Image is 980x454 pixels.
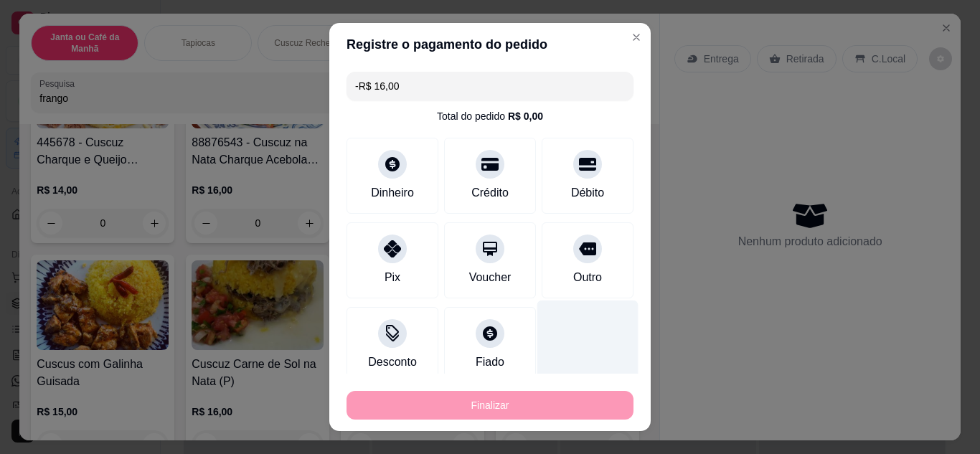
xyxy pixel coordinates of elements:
div: Crédito [471,184,509,202]
div: Pix [385,269,400,286]
header: Registre o pagamento do pedido [329,23,651,66]
div: Voucher [469,269,512,286]
div: Outro [573,269,602,286]
div: Desconto [368,354,417,371]
div: Débito [571,184,604,202]
div: Total do pedido [437,109,543,123]
div: Dinheiro [371,184,414,202]
div: R$ 0,00 [508,109,543,123]
div: Fiado [476,354,504,371]
button: Close [625,26,648,49]
input: Ex.: hambúrguer de cordeiro [355,72,625,100]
